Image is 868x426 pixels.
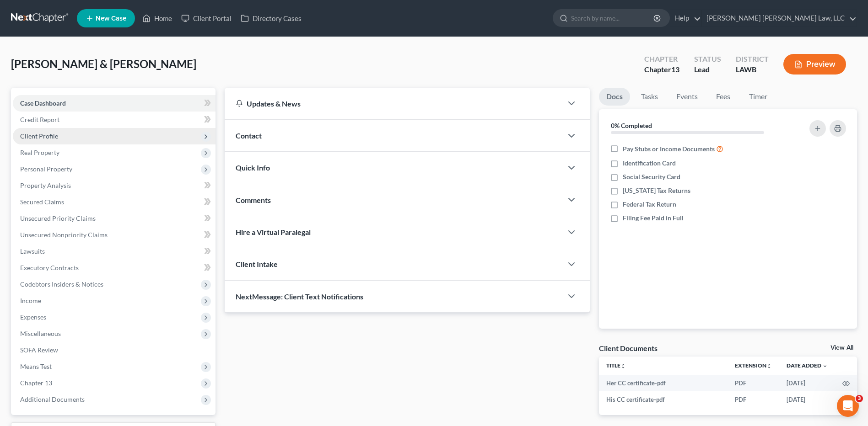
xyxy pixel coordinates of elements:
a: SOFA Review [13,342,216,358]
a: Property Analysis [13,177,216,194]
i: unfold_more [766,363,772,369]
span: Expenses [20,313,46,321]
span: Federal Tax Return [623,200,676,209]
span: [PERSON_NAME] & [PERSON_NAME] [11,57,196,70]
span: Client Intake [236,260,278,268]
a: Home [138,10,177,27]
a: Credit Report [13,112,216,128]
a: Fees [709,88,738,106]
span: Means Test [20,362,52,370]
span: [US_STATE] Tax Returns [623,186,690,195]
input: Search by name... [571,10,655,27]
a: View All [830,345,853,351]
iframe: Intercom live chat [837,395,859,417]
span: Identification Card [623,159,676,168]
span: Social Security Card [623,172,680,181]
a: Timer [742,88,775,106]
span: Filing Fee Paid in Full [623,213,684,223]
span: New Case [96,15,126,22]
div: Chapter [644,54,679,64]
td: [DATE] [779,391,835,408]
span: 3 [856,395,863,402]
a: Date Added expand_more [787,362,828,369]
td: PDF [728,391,779,408]
div: Updates & News [236,99,551,108]
span: Additional Documents [20,395,85,403]
td: [DATE] [779,375,835,391]
span: Real Property [20,149,59,156]
a: Events [669,88,705,106]
span: Case Dashboard [20,99,66,107]
span: Client Profile [20,132,58,140]
a: Client Portal [177,10,236,27]
span: Lawsuits [20,247,45,255]
div: Lead [694,64,721,75]
span: Secured Claims [20,198,64,206]
i: unfold_more [620,363,626,369]
a: [PERSON_NAME] [PERSON_NAME] Law, LLC [702,10,857,27]
div: District [736,54,769,64]
a: Unsecured Nonpriority Claims [13,227,216,243]
span: Unsecured Nonpriority Claims [20,231,108,239]
a: Secured Claims [13,194,216,210]
a: Titleunfold_more [606,362,626,369]
a: Help [670,10,701,27]
span: NextMessage: Client Text Notifications [236,292,363,301]
a: Extensionunfold_more [735,362,772,369]
div: Status [694,54,721,64]
span: Income [20,297,41,304]
span: Codebtors Insiders & Notices [20,280,103,288]
div: Chapter [644,64,679,75]
a: Lawsuits [13,243,216,260]
a: Case Dashboard [13,95,216,112]
td: Her CC certificate-pdf [599,375,728,391]
span: Pay Stubs or Income Documents [623,144,715,154]
span: Unsecured Priority Claims [20,214,96,222]
a: Unsecured Priority Claims [13,210,216,227]
a: Docs [599,88,630,106]
a: Directory Cases [236,10,306,27]
span: Hire a Virtual Paralegal [236,228,311,236]
span: Personal Property [20,165,72,173]
i: expand_more [822,363,828,369]
span: Executory Contracts [20,264,79,272]
span: Comments [236,196,271,204]
span: SOFA Review [20,346,58,354]
strong: 0% Completed [611,122,652,129]
span: Miscellaneous [20,330,61,337]
span: Property Analysis [20,181,71,189]
a: Executory Contracts [13,260,216,276]
span: Quick Info [236,163,270,172]
span: Credit Report [20,116,59,123]
span: 13 [671,65,679,74]
div: Client Documents [599,343,658,353]
div: LAWB [736,64,769,75]
span: Chapter 13 [20,379,52,387]
button: Preview [783,54,846,75]
a: Tasks [634,88,665,106]
span: Contact [236,131,262,140]
td: PDF [728,375,779,391]
td: His CC certificate-pdf [599,391,728,408]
